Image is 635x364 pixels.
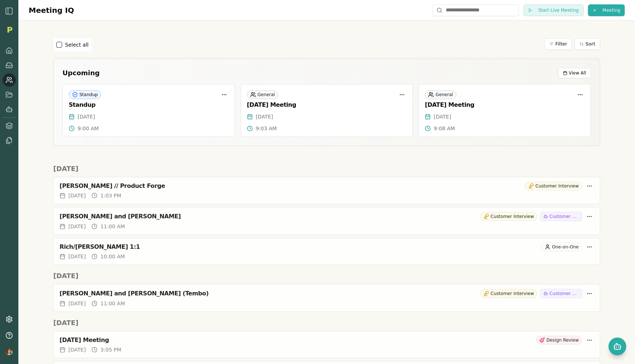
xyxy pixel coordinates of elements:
[62,68,100,78] h2: Upcoming
[538,7,579,13] span: Start Live Meeting
[575,38,600,50] button: Sort
[68,192,86,199] span: [DATE]
[60,182,522,190] div: [PERSON_NAME] // Product Forge
[523,4,584,16] button: Start Live Meeting
[585,336,594,345] button: More options
[398,90,406,99] button: More options
[247,101,407,109] div: [DATE] Meeting
[53,284,600,312] a: [PERSON_NAME] and [PERSON_NAME] (Tembo)Customer InterviewCustomer Research[DATE]11:00 AM
[480,212,537,221] div: Customer Interview
[68,253,86,260] span: [DATE]
[6,348,13,355] img: profile
[68,346,86,353] span: [DATE]
[65,41,89,48] label: Select all
[100,300,125,307] span: 11:00 AM
[53,238,600,265] a: Rich/[PERSON_NAME] 1:1One-on-One[DATE]10:00 AM
[78,125,99,132] span: 9:00 AM
[100,223,125,230] span: 11:00 AM
[53,318,600,328] h2: [DATE]
[576,90,585,99] button: More options
[541,243,582,251] div: One-on-One
[69,90,101,99] div: Standup
[536,336,582,345] div: Design Review
[69,101,229,109] div: Standup
[609,338,626,355] button: Open chat
[68,300,86,307] span: [DATE]
[256,113,273,120] span: [DATE]
[5,7,14,15] img: sidebar
[60,213,477,220] div: [PERSON_NAME] and [PERSON_NAME]
[53,271,600,281] h2: [DATE]
[545,38,572,50] button: Filter
[569,70,586,76] span: View All
[549,214,579,219] span: Customer Research
[53,164,600,174] h2: [DATE]
[60,336,533,344] div: [DATE] Meeting
[100,253,125,260] span: 10:00 AM
[434,113,451,120] span: [DATE]
[585,182,594,190] button: More options
[53,331,600,358] a: [DATE] MeetingDesign Review[DATE]3:05 PM
[588,4,625,16] button: Meeting
[585,289,594,298] button: More options
[4,24,15,35] img: Organization logo
[100,346,121,353] span: 3:05 PM
[247,90,278,99] div: General
[585,243,594,251] button: More options
[53,207,600,235] a: [PERSON_NAME] and [PERSON_NAME]Customer InterviewCustomer Research[DATE]11:00 AM
[220,90,229,99] button: More options
[3,329,16,342] button: Help
[480,289,537,298] div: Customer Interview
[558,68,591,78] button: View All
[434,125,455,132] span: 9:08 AM
[425,90,456,99] div: General
[256,125,277,132] span: 9:03 AM
[78,113,95,120] span: [DATE]
[525,182,582,190] div: Customer Interview
[603,7,620,13] span: Meeting
[585,212,594,221] button: More options
[60,243,538,251] div: Rich/[PERSON_NAME] 1:1
[549,291,579,296] span: Customer Research
[425,101,585,109] div: [DATE] Meeting
[53,177,600,204] a: [PERSON_NAME] // Product ForgeCustomer Interview[DATE]1:03 PM
[60,290,477,297] div: [PERSON_NAME] and [PERSON_NAME] (Tembo)
[100,192,121,199] span: 1:03 PM
[29,5,74,16] h1: Meeting IQ
[68,223,86,230] span: [DATE]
